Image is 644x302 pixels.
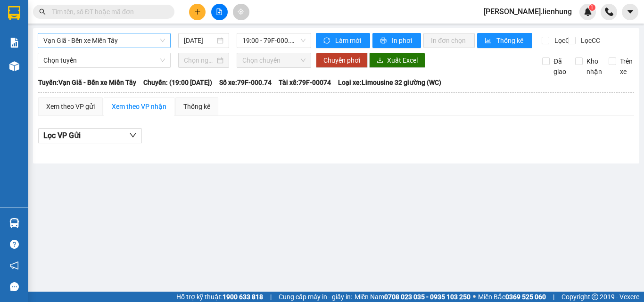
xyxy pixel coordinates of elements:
[485,37,493,45] span: bar-chart
[211,4,228,20] button: file-add
[316,33,370,48] button: syncLàm mới
[616,56,636,77] span: Trên xe
[622,4,638,20] button: caret-down
[112,101,166,112] div: Xem theo VP nhận
[372,33,421,48] button: printerIn phơi
[477,33,532,48] button: bar-chartThống kê
[496,35,525,46] span: Thống kê
[38,128,142,143] button: Lọc VP Gửi
[392,35,413,46] span: In phơi
[233,4,249,20] button: aim
[242,53,305,67] span: Chọn chuyến
[238,8,244,15] span: aim
[43,33,165,48] span: Vạn Giã - Bến xe Miền Tây
[10,240,19,249] span: question-circle
[183,101,210,112] div: Thống kê
[9,218,19,228] img: warehouse-icon
[184,55,215,65] input: Chọn ngày
[355,292,471,302] span: Miền Nam
[590,4,594,11] span: 1
[380,37,388,45] span: printer
[626,8,635,16] span: caret-down
[8,6,20,20] img: logo-vxr
[270,292,272,302] span: |
[338,77,441,88] span: Loại xe: Limousine 32 giường (WC)
[584,8,592,16] img: icon-new-feature
[43,53,165,67] span: Chọn tuyến
[194,8,201,15] span: plus
[38,79,136,86] b: Tuyến: Vạn Giã - Bến xe Miền Tây
[46,101,95,112] div: Xem theo VP gửi
[316,53,368,68] button: Chuyển phơi
[384,293,471,301] strong: 0708 023 035 - 0935 103 250
[423,33,475,48] button: In đơn chọn
[583,56,606,77] span: Kho nhận
[143,77,212,88] span: Chuyến: (19:00 [DATE])
[129,131,137,139] span: down
[9,61,19,71] img: warehouse-icon
[43,130,81,141] span: Lọc VP Gửi
[550,56,570,77] span: Đã giao
[189,4,206,20] button: plus
[219,77,272,88] span: Số xe: 79F-000.74
[10,282,19,291] span: message
[589,4,595,11] sup: 1
[476,6,579,17] span: [PERSON_NAME].lienhung
[505,293,546,301] strong: 0369 525 060
[369,53,425,68] button: downloadXuất Excel
[473,295,476,299] span: ⚪️
[551,35,575,46] span: Lọc CR
[184,35,215,46] input: 11/08/2025
[279,77,331,88] span: Tài xế: 79F-00074
[323,37,331,45] span: sync
[335,35,363,46] span: Làm mới
[10,261,19,270] span: notification
[216,8,223,15] span: file-add
[553,292,554,302] span: |
[39,8,46,15] span: search
[223,293,263,301] strong: 1900 633 818
[478,292,546,302] span: Miền Bắc
[242,33,305,48] span: 19:00 - 79F-000.74
[9,38,19,48] img: solution-icon
[592,294,598,300] span: copyright
[176,292,263,302] span: Hỗ trợ kỹ thuật:
[605,8,613,16] img: phone-icon
[577,35,602,46] span: Lọc CC
[279,292,352,302] span: Cung cấp máy in - giấy in:
[52,7,163,17] input: Tìm tên, số ĐT hoặc mã đơn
